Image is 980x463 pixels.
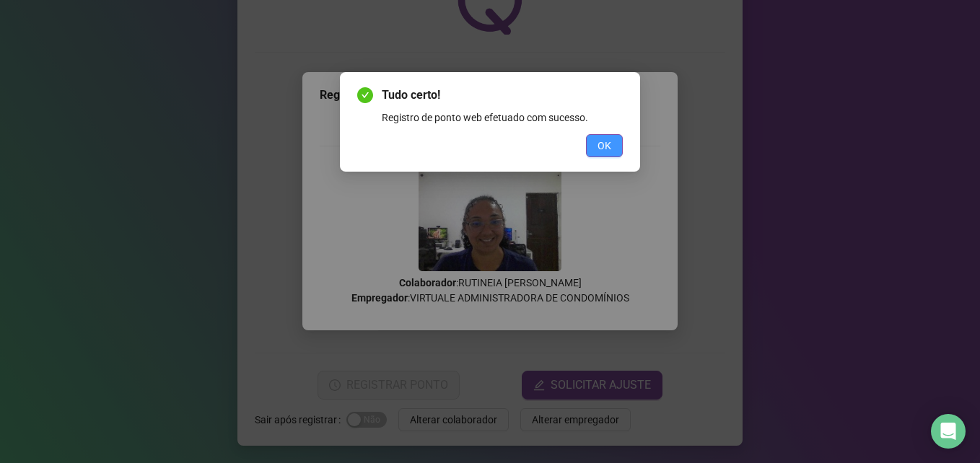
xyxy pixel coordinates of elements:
div: Registro de ponto web efetuado com sucesso. [382,110,623,125]
span: OK [598,138,611,154]
div: Open Intercom Messenger [931,414,966,449]
button: OK [586,134,623,157]
span: check-circle [357,87,373,103]
span: Tudo certo! [382,87,623,104]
